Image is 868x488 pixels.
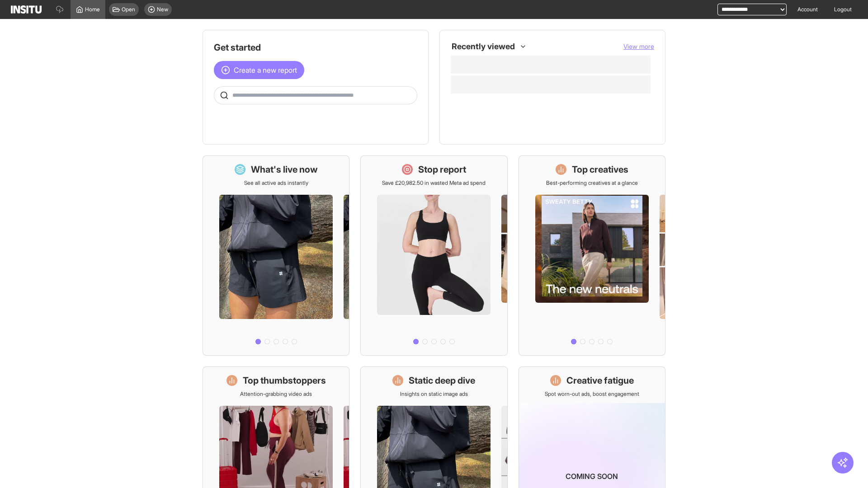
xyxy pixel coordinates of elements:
[471,121,497,128] span: TikTok Ads
[623,42,654,50] span: View more
[234,65,297,75] span: Create a new report
[409,374,475,387] h1: Static deep dive
[418,163,466,176] h1: Stop report
[572,163,628,176] h1: Top creatives
[546,179,638,187] p: Best-performing creatives at a glance
[471,121,647,128] span: TikTok Ads
[85,6,100,13] span: Home
[240,390,312,398] p: Attention-grabbing video ads
[203,155,349,356] a: What's live nowSee all active ads instantly
[251,163,318,176] h1: What's live now
[243,374,326,387] h1: Top thumbstoppers
[454,99,465,110] div: Insights
[214,61,304,79] button: Create a new report
[11,5,42,14] img: Logo
[360,155,507,356] a: Stop reportSave £20,982.50 in wasted Meta ad spend
[519,155,665,356] a: Top creativesBest-performing creatives at a glance
[471,101,499,108] span: Placements
[471,101,647,108] span: Placements
[122,6,135,13] span: Open
[382,179,486,187] p: Save £20,982.50 in wasted Meta ad spend
[157,6,168,13] span: New
[454,119,465,130] div: Insights
[400,390,468,398] p: Insights on static image ads
[214,41,417,54] h1: Get started
[244,179,308,187] p: See all active ads instantly
[623,42,654,51] button: View more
